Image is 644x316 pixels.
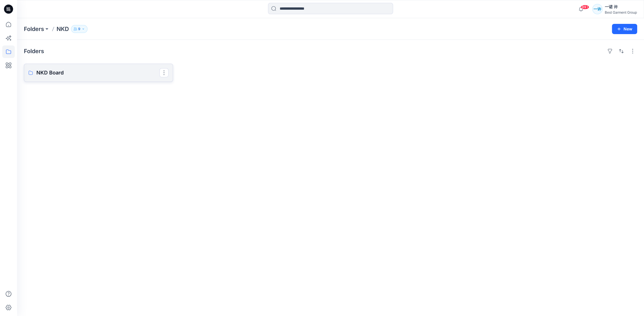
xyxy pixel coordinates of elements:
div: 一诺 许 [605,3,637,10]
a: Folders [24,25,44,33]
p: NKD [57,25,69,33]
button: 9 [71,25,88,33]
div: Best Garment Group [605,10,637,14]
div: 一许 [592,4,603,14]
span: 99+ [581,5,589,9]
p: 9 [78,26,80,32]
a: NKD Board [24,64,173,82]
h4: Folders [24,48,44,55]
button: New [612,24,637,34]
p: NKD Board [36,69,159,77]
